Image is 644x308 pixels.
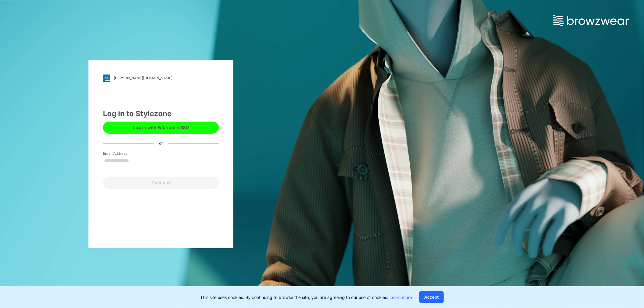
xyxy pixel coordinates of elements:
[200,294,412,300] p: This site uses cookies. By continuing to browse the site, you are agreeing to our use of cookies.
[103,122,219,134] button: Log in with Enterprise SSO
[553,15,629,26] img: browzwear-logo.73288ffb.svg
[103,75,110,82] img: svg+xml;base64,PHN2ZyB3aWR0aD0iMjgiIGhlaWdodD0iMjgiIHZpZXdCb3g9IjAgMCAyOCAyOCIgZmlsbD0ibm9uZSIgeG...
[103,151,145,156] label: Email Address
[114,76,172,80] div: [PERSON_NAME][DOMAIN_NAME]
[419,291,444,303] button: Accept
[103,75,219,82] a: [PERSON_NAME][DOMAIN_NAME]
[154,140,168,147] div: or
[103,108,219,119] div: Log in to Stylezone
[389,295,412,300] a: Learn more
